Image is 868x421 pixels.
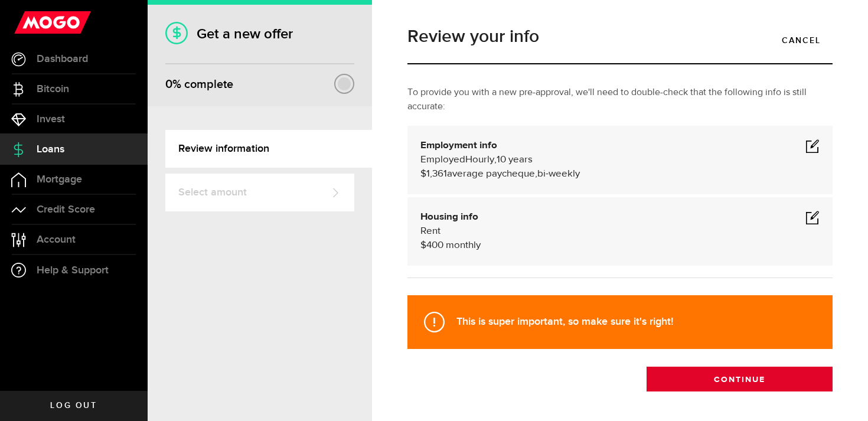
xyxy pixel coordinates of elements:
span: Hourly [465,155,494,165]
span: Invest [37,114,65,125]
span: 400 [426,240,443,250]
button: Open LiveChat chat widget [9,5,45,40]
span: Log out [50,402,97,410]
span: $1,361 [420,169,447,179]
span: , [494,155,497,165]
h1: Review your info [407,28,833,45]
span: bi-weekly [537,169,580,179]
div: % complete [165,74,233,95]
span: 10 years [497,155,533,165]
span: $ [420,240,426,250]
p: To provide you with a new pre-approval, we'll need to double-check that the following info is sti... [407,86,833,114]
strong: This is super important, so make sure it's right! [456,315,673,328]
span: Rent [420,226,440,236]
span: Dashboard [37,54,88,64]
b: Housing info [420,212,478,222]
span: Loans [37,144,64,155]
button: Continue [647,367,833,391]
span: 0 [165,77,172,92]
span: Account [37,234,76,245]
span: Credit Score [37,204,95,215]
a: Select amount [165,174,354,211]
span: average paycheque, [447,169,537,179]
span: monthly [446,240,481,250]
span: Bitcoin [37,84,69,94]
a: Review information [165,130,372,168]
span: Mortgage [37,174,82,185]
b: Employment info [420,141,497,151]
a: Cancel [770,28,833,53]
h1: Get a new offer [165,25,354,43]
span: Help & Support [37,265,109,276]
span: Employed [420,155,465,165]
